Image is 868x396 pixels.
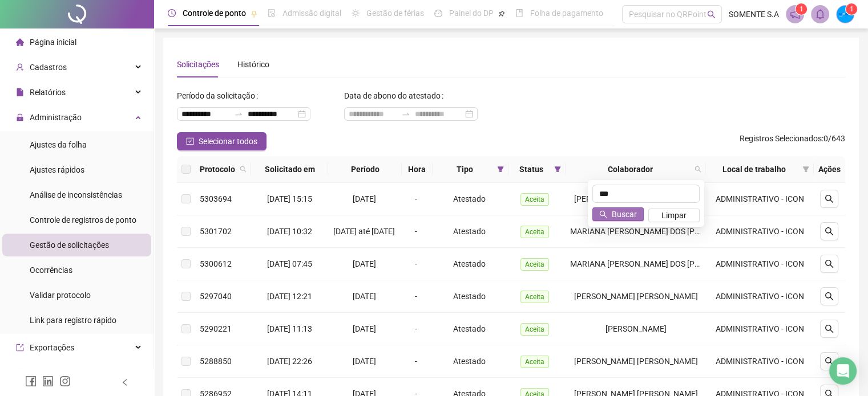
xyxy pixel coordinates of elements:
span: filter [802,166,809,173]
span: [DATE] 12:21 [267,292,312,301]
span: Atestado [453,227,486,236]
span: Controle de ponto [183,9,246,18]
span: [PERSON_NAME] [PERSON_NAME] [574,357,698,366]
span: to [401,109,410,119]
span: Análise de inconsistências [30,190,122,199]
span: to [234,109,243,119]
span: notification [790,9,800,19]
span: Aceita [520,258,549,271]
span: search [707,10,716,19]
span: [DATE] 07:45 [267,259,312,268]
span: 5301702 [200,227,232,236]
span: 5303694 [200,194,232,203]
span: Atestado [453,292,486,301]
span: Ajustes rápidos [30,165,84,174]
span: file [16,88,24,96]
span: Gestão de férias [366,9,424,18]
th: Hora [402,156,433,183]
span: Buscar [612,208,637,221]
span: bell [815,9,825,19]
span: Ajustes da folha [30,140,87,149]
td: ADMINISTRATIVO - ICON [706,215,814,248]
span: 5288850 [200,357,232,366]
span: search [825,227,834,236]
span: filter [800,161,812,178]
span: 1 [850,5,854,13]
td: ADMINISTRATIVO - ICON [706,345,814,378]
span: [DATE] 22:26 [267,357,312,366]
span: - [415,194,417,203]
span: swap-right [234,109,243,119]
span: Link para registro rápido [30,316,116,325]
span: linkedin [42,375,54,387]
span: home [16,38,24,46]
span: Relatórios [30,88,66,97]
span: Limpar [661,209,687,222]
span: [PERSON_NAME] [PERSON_NAME] [574,194,698,203]
img: 50881 [837,6,854,23]
th: Período [328,156,402,183]
span: Registros Selecionados [740,134,822,143]
sup: 1 [796,3,807,15]
span: search [237,161,249,178]
span: search [599,210,607,218]
span: 5300612 [200,259,232,268]
span: Aceita [520,323,549,336]
span: Página inicial [30,38,76,47]
span: filter [495,161,506,178]
span: swap-right [401,109,410,119]
span: file-done [268,9,276,17]
span: 1 [800,5,804,13]
span: search [825,324,834,333]
span: - [415,259,417,268]
span: book [515,9,523,17]
span: Aceita [520,193,549,206]
span: facebook [25,375,37,387]
div: Ações [818,163,841,175]
sup: Atualize o seu contato no menu Meus Dados [846,3,857,15]
span: Exportações [30,343,74,352]
span: Ocorrências [30,266,72,275]
span: Protocolo [200,163,235,175]
span: Aceita [520,291,549,303]
span: pushpin [251,10,257,17]
span: Status [513,163,550,175]
div: Histórico [237,58,269,71]
span: Integrações [30,368,72,377]
span: Tipo [437,163,492,175]
span: export [16,344,24,352]
span: Atestado [453,194,486,203]
td: ADMINISTRATIVO - ICON [706,280,814,313]
span: [DATE] [353,194,376,203]
div: Open Intercom Messenger [829,357,857,385]
span: [DATE] 11:13 [267,324,312,333]
span: lock [16,113,24,121]
span: Administração [30,113,82,122]
span: MARIANA [PERSON_NAME] DOS [PERSON_NAME] [570,259,748,268]
span: left [121,378,129,386]
div: Solicitações [177,58,219,71]
span: [DATE] 10:32 [267,227,312,236]
span: Colaborador [570,163,690,175]
button: Selecionar todos [177,132,267,150]
span: Aceita [520,226,549,238]
label: Data de abono do atestado [344,87,448,105]
td: ADMINISTRATIVO - ICON [706,183,814,215]
span: Painel do DP [449,9,494,18]
span: Validar protocolo [30,291,91,300]
span: [DATE] 15:15 [267,194,312,203]
span: MARIANA [PERSON_NAME] DOS [PERSON_NAME] [570,227,748,236]
span: 5297040 [200,292,232,301]
span: search [825,259,834,268]
span: Selecionar todos [199,135,257,148]
span: filter [552,161,563,178]
span: search [825,194,834,203]
td: ADMINISTRATIVO - ICON [706,313,814,345]
span: SOMENTE S.A [729,8,779,21]
span: [DATE] [353,357,376,366]
span: - [415,227,417,236]
span: [DATE] [353,324,376,333]
span: - [415,324,417,333]
span: pushpin [498,10,505,17]
span: user-add [16,63,24,71]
